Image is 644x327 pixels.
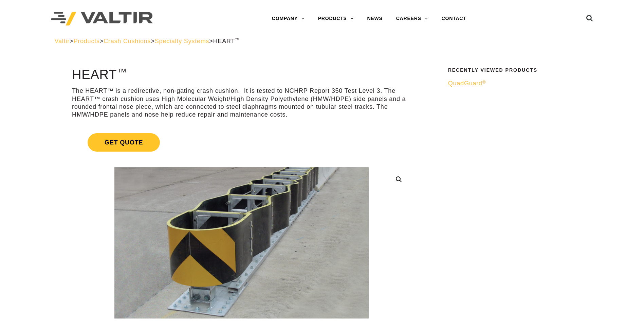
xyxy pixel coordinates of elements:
a: COMPANY [265,12,311,25]
span: QuadGuard [448,80,486,87]
sup: ™ [235,37,240,42]
a: Specialty Systems [155,38,209,45]
div: > > > > [55,37,590,45]
a: NEWS [361,12,389,25]
h2: Recently Viewed Products [448,68,585,73]
a: Get Quote [72,125,411,160]
a: CONTACT [435,12,473,25]
span: HEART [213,38,240,45]
h1: HEART [72,68,411,82]
a: Valtir [55,38,70,45]
a: PRODUCTS [311,12,361,25]
a: CAREERS [389,12,435,25]
a: QuadGuard® [448,80,585,87]
span: Get Quote [88,133,160,152]
a: Crash Cushions [104,38,151,45]
img: Valtir [51,12,153,26]
sup: ™ [117,67,127,78]
p: The HEART™ is a redirective, non-gating crash cushion. It is tested to NCHRP Report 350 Test Leve... [72,87,411,119]
sup: ® [482,80,486,85]
a: Products [73,38,99,45]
